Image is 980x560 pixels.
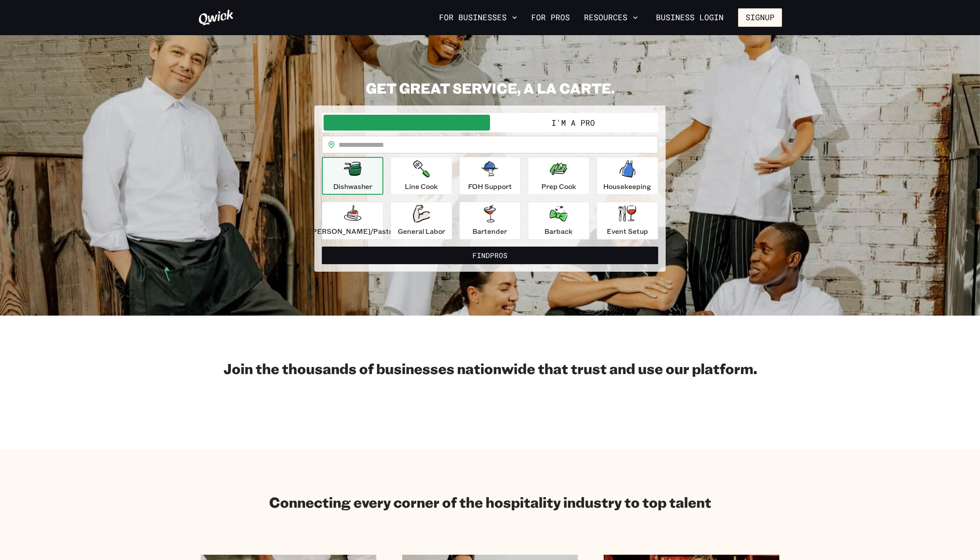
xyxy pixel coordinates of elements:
h2: Join the thousands of businesses nationwide that trust and use our platform. [198,360,782,377]
p: Barback [544,226,573,236]
button: Barback [528,202,589,240]
p: Line Cook [405,181,438,192]
h2: Connecting every corner of the hospitality industry to top talent [269,493,711,511]
button: Housekeeping [597,157,658,195]
p: [PERSON_NAME]/Pastry [310,226,396,236]
button: Prep Cook [528,157,589,195]
p: Bartender [472,226,507,236]
button: [PERSON_NAME]/Pastry [322,202,383,240]
p: Prep Cook [541,181,576,192]
p: Housekeeping [603,181,651,192]
p: Dishwasher [333,181,372,192]
button: Line Cook [390,157,452,195]
button: General Labor [390,202,452,240]
button: Bartender [459,202,521,240]
p: FOH Support [468,181,512,192]
button: Signup [738,8,782,27]
button: Resources [580,10,641,25]
h2: GET GREAT SERVICE, A LA CARTE. [314,79,666,97]
button: FindPros [322,247,658,264]
a: For Pros [528,10,573,25]
button: Event Setup [597,202,658,240]
p: Event Setup [607,226,648,236]
button: Dishwasher [322,157,383,195]
p: General Labor [398,226,445,236]
button: FOH Support [459,157,521,195]
button: I'm a Pro [490,115,656,131]
button: For Businesses [436,10,521,25]
button: I'm a Business [324,115,490,131]
a: Business Login [649,8,731,27]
